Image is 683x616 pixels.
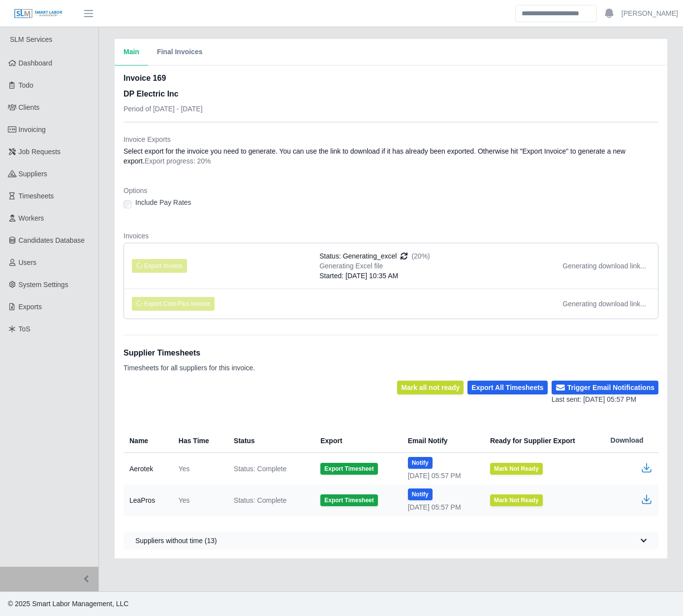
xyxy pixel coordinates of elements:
[397,381,464,394] button: Mark all not ready
[408,488,433,500] button: Notify
[10,35,52,43] span: SLM Services
[467,381,547,394] button: Export All Timesheets
[19,170,47,178] span: Suppliers
[19,214,44,222] span: Workers
[19,281,68,289] span: System Settings
[124,485,171,516] td: LeaPros
[124,134,658,144] dt: Invoice Exports
[124,104,203,114] p: Period of [DATE] - [DATE]
[19,126,46,133] span: Invoicing
[552,394,658,405] div: Last sent: [DATE] 05:57 PM
[408,502,474,512] div: [DATE] 05:57 PM
[135,536,217,546] span: Suppliers without time (13)
[124,428,171,453] th: Name
[19,236,85,244] span: Candidates Database
[171,453,226,485] td: Yes
[515,5,597,22] input: Search
[135,197,191,207] label: Include Pay Rates
[320,463,377,475] button: Export Timesheet
[234,495,286,505] span: Status: Complete
[319,261,430,271] div: Generating Excel file
[145,157,211,165] span: Export progress: 20%
[171,428,226,453] th: Has Time
[411,251,430,261] span: (20%)
[490,463,543,475] button: Mark Not Ready
[312,428,400,453] th: Export
[171,485,226,516] td: Yes
[226,428,312,453] th: Status
[19,259,37,266] span: Users
[124,186,658,195] dt: Options
[400,428,482,453] th: Email Notify
[19,103,40,111] span: Clients
[124,453,171,485] td: Aerotek
[19,325,31,333] span: ToS
[320,494,377,506] button: Export Timesheet
[115,39,148,65] button: Main
[562,299,646,309] div: Generating download link...
[19,59,53,67] span: Dashboard
[319,271,430,281] div: Started: [DATE] 10:35 AM
[124,88,203,100] h3: DP Electric Inc
[124,347,255,359] h1: Supplier Timesheets
[19,303,42,311] span: Exports
[148,39,212,65] button: Final Invoices
[124,231,658,241] dt: Invoices
[124,532,658,550] button: Suppliers without time (13)
[124,72,203,84] h2: Invoice 169
[8,600,128,608] span: © 2025 Smart Labor Management, LLC
[482,428,603,453] th: Ready for Supplier Export
[408,457,433,469] button: Notify
[14,8,63,19] img: SLM Logo
[490,494,543,506] button: Mark Not Ready
[124,146,658,166] dd: Select export for the invoice you need to generate. You can use the link to download if it has al...
[124,363,255,373] p: Timesheets for all suppliers for this invoice.
[408,471,474,481] div: [DATE] 05:57 PM
[132,297,215,311] button: Export Cost-Plus Invoice
[552,381,658,394] button: Trigger Email Notifications
[319,251,397,261] span: Status: Generating_excel
[234,464,286,474] span: Status: Complete
[19,81,33,89] span: Todo
[19,192,54,200] span: Timesheets
[603,428,658,453] th: Download
[562,261,646,271] div: Generating download link...
[621,8,678,19] a: [PERSON_NAME]
[19,148,61,156] span: Job Requests
[132,259,187,273] button: Export Invoice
